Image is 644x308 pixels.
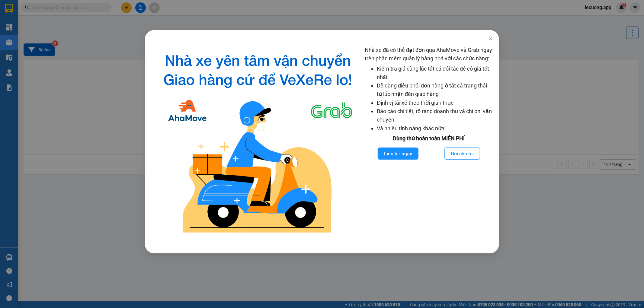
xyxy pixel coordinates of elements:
[377,124,493,133] li: Và nhiều tính năng khác nữa!
[488,36,493,41] span: close
[365,46,493,238] div: Nhà xe đã có thể đặt đơn qua AhaMove và Grab ngay trên phần mềm quản lý hàng hoá với các chức năng:
[377,65,493,82] li: Kiểm tra giá cùng lúc tất cả đối tác để có giá tốt nhất
[482,30,499,47] button: Close
[451,150,474,157] span: Gọi cho tôi
[384,150,412,157] span: Liên hệ ngay
[377,99,493,107] li: Định vị tài xế theo thời gian thực
[156,46,360,238] img: logo
[377,81,493,99] li: Dễ dàng điều phối đơn hàng ở tất cả trạng thái từ lúc nhận đến giao hàng
[378,148,418,160] button: Liên hệ ngay
[444,148,480,160] button: Gọi cho tôi
[365,134,493,143] div: Dùng thử hoàn toàn MIỄN PHÍ
[377,107,493,124] li: Báo cáo chi tiết, rõ ràng doanh thu và chi phí vận chuyển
